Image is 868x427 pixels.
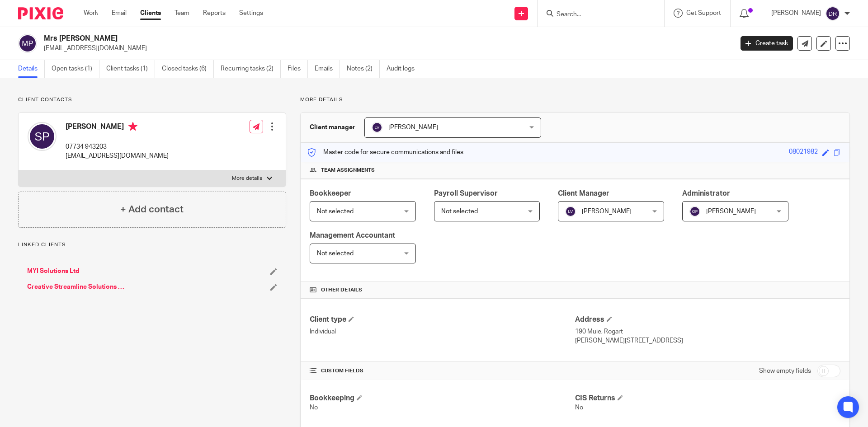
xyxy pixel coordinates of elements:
[52,60,99,78] a: Open tasks (1)
[232,175,262,182] p: More details
[140,9,161,18] a: Clients
[310,404,318,411] span: No
[162,60,214,78] a: Closed tasks (6)
[106,60,155,78] a: Client tasks (1)
[27,267,80,276] a: MYI Solutions Ltd
[575,394,840,403] h4: CIS Returns
[434,190,498,197] span: Payroll Supervisor
[387,60,421,78] a: Audit logs
[18,96,286,103] p: Client contacts
[44,44,727,53] p: [EMAIL_ADDRESS][DOMAIN_NAME]
[310,367,575,375] h4: CUSTOM FIELDS
[310,394,575,403] h4: Bookkeeping
[759,366,811,375] label: Show empty fields
[66,122,169,133] h4: [PERSON_NAME]
[18,34,37,53] img: svg%3E
[27,282,127,291] a: Creative Streamline Solutions Ltd
[310,232,395,239] span: Management Accountant
[28,122,57,151] img: svg%3E
[441,208,478,215] span: Not selected
[18,7,63,19] img: Pixie
[310,190,351,197] span: Bookkeeper
[310,123,355,132] h3: Client manager
[556,11,637,19] input: Search
[203,9,226,18] a: Reports
[789,147,818,158] div: 08021982
[18,241,286,249] p: Linked clients
[44,34,590,43] h2: Mrs [PERSON_NAME]
[321,167,375,174] span: Team assignments
[239,9,263,18] a: Settings
[372,122,382,133] img: svg%3E
[558,190,609,197] span: Client Manager
[575,315,840,324] h4: Address
[175,9,189,18] a: Team
[128,122,137,131] i: Primary
[300,96,850,103] p: More details
[84,9,98,18] a: Work
[575,336,840,345] p: [PERSON_NAME][STREET_ADDRESS]
[582,208,632,215] span: [PERSON_NAME]
[682,190,730,197] span: Administrator
[307,148,463,157] p: Master code for secure communications and files
[112,9,127,18] a: Email
[689,206,700,217] img: svg%3E
[66,142,169,151] p: 07734 943203
[388,124,438,131] span: [PERSON_NAME]
[706,208,756,215] span: [PERSON_NAME]
[741,36,793,51] a: Create task
[347,60,380,78] a: Notes (2)
[120,202,184,216] h4: + Add contact
[321,286,362,294] span: Other details
[317,250,354,257] span: Not selected
[575,404,583,411] span: No
[575,327,840,336] p: 190 Muie, Rogart
[288,60,308,78] a: Files
[310,315,575,324] h4: Client type
[565,206,576,217] img: svg%3E
[18,60,45,78] a: Details
[66,151,169,160] p: [EMAIL_ADDRESS][DOMAIN_NAME]
[221,60,281,78] a: Recurring tasks (2)
[317,208,354,215] span: Not selected
[686,10,721,16] span: Get Support
[826,6,840,21] img: svg%3E
[771,9,821,18] p: [PERSON_NAME]
[310,327,575,336] p: Individual
[315,60,340,78] a: Emails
